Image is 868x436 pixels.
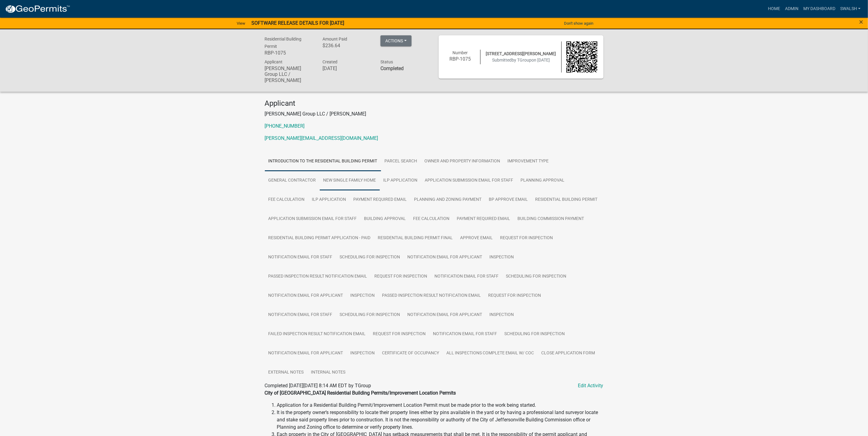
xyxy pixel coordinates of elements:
[859,18,863,26] span: ×
[265,248,336,267] a: Notification Email for Staff
[514,209,588,229] a: Building Commission Payment
[277,402,603,409] li: Application for a Residential Building Permit/Improvement Location Permit must be made prior to t...
[410,209,453,229] a: Fee Calculation
[265,209,361,229] a: Application Submission Email for Staff
[265,190,308,210] a: Fee Calculation
[265,99,603,108] h4: Applicant
[265,229,374,248] a: Residential Building Permit Application - Paid
[497,229,557,248] a: Request for Inspection
[453,209,514,229] a: Payment Required Email
[380,35,412,46] button: Actions
[322,59,337,64] span: Created
[380,66,404,71] strong: Completed
[320,171,380,190] a: New Single Family Home
[380,171,421,190] a: ILP Application
[265,50,314,56] h6: RBP-1075
[859,18,863,26] button: Close
[251,20,344,26] strong: SOFTWARE RELEASE DETAILS FOR [DATE]
[486,248,518,267] a: Inspection
[404,248,486,267] a: Notification Email for Applicant
[492,58,550,62] span: Submitted on [DATE]
[512,58,531,62] span: by TGroup
[277,409,603,431] li: It is the property owner’s responsibility to locate their property lines either by pins available...
[322,66,371,71] h6: [DATE]
[322,43,371,48] h6: $236.64
[431,267,502,286] a: Notification Email for Staff
[421,152,504,171] a: Owner and Property Information
[538,344,599,363] a: Close Application Form
[838,3,863,15] a: swalsh
[265,66,314,83] h6: [PERSON_NAME] Group LLC / [PERSON_NAME]
[322,37,347,41] span: Amount Paid
[486,51,556,56] span: [STREET_ADDRESS][PERSON_NAME]
[265,363,308,382] a: External Notes
[381,152,421,171] a: Parcel search
[801,3,838,15] a: My Dashboard
[566,41,597,73] img: QR code
[265,286,347,306] a: Notification Email for Applicant
[452,50,468,55] span: Number
[265,59,283,64] span: Applicant
[361,209,410,229] a: Building Approval
[485,286,545,306] a: Request for Inspection
[336,248,404,267] a: Scheduling for Inspection
[265,123,305,129] a: [PHONE_NUMBER]
[485,190,532,210] a: BP Approve Email
[379,344,443,363] a: Certificate of Occupancy
[336,305,404,325] a: Scheduling for Inspection
[517,171,568,190] a: Planning Approval
[371,267,431,286] a: Request for Inspection
[504,152,553,171] a: Improvement Type
[234,18,248,28] a: View
[347,286,379,306] a: Inspection
[265,171,320,190] a: General Contractor
[486,305,518,325] a: Inspection
[404,305,486,325] a: Notification Email for Applicant
[265,305,336,325] a: Notification Email for Staff
[379,286,485,306] a: Passed Inspection Result Notification Email
[265,267,371,286] a: Passed Inspection Result Notification Email
[374,229,457,248] a: Residential Building Permit Final
[265,152,381,171] a: Introduction to the Residential Building Permit
[265,324,369,344] a: Failed Inspection Result Notification Email
[562,18,596,28] button: Don't show again
[350,190,411,210] a: Payment Required Email
[457,229,497,248] a: Approve Email
[265,37,302,49] span: Residential Building Permit
[347,344,379,363] a: Inspection
[265,110,603,118] p: [PERSON_NAME] Group LLC / [PERSON_NAME]
[380,59,393,64] span: Status
[430,324,501,344] a: Notification Email for Staff
[783,3,801,15] a: Admin
[578,382,603,389] a: Edit Activity
[445,56,476,62] h6: RBP-1075
[265,383,371,388] span: Completed [DATE][DATE] 8:14 AM EDT by TGroup
[421,171,517,190] a: Application Submission Email for Staff
[265,344,347,363] a: Notification Email for Applicant
[308,363,349,382] a: Internal Notes
[502,267,570,286] a: Scheduling for Inspection
[265,135,378,141] a: [PERSON_NAME][EMAIL_ADDRESS][DOMAIN_NAME]
[532,190,601,210] a: Residential Building Permit
[411,190,485,210] a: Planning and Zoning Payment
[369,324,430,344] a: Request for Inspection
[765,3,783,15] a: Home
[443,344,538,363] a: All Inspections Complete Email W/ COC
[501,324,569,344] a: Scheduling for Inspection
[308,190,350,210] a: ILP Application
[265,390,456,396] strong: City of [GEOGRAPHIC_DATA] Residential Building Permits/Improvement Location Permits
